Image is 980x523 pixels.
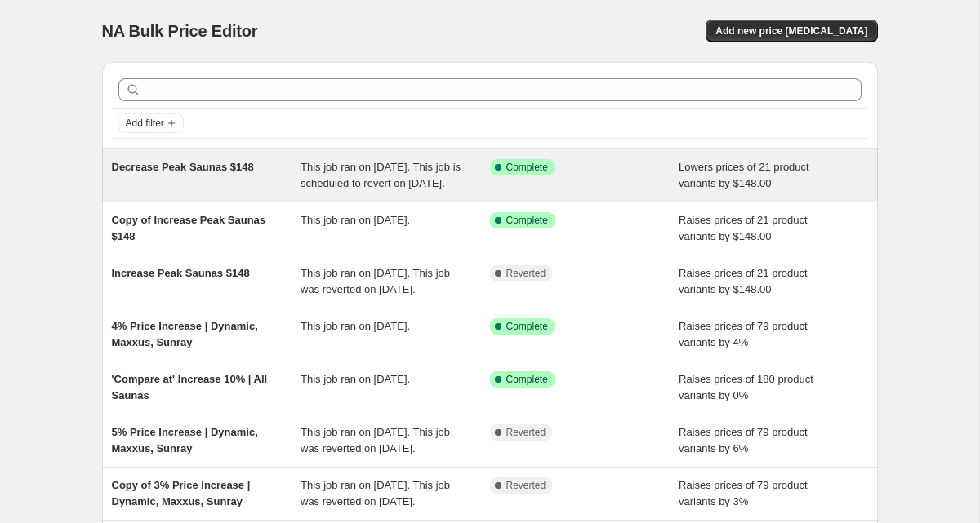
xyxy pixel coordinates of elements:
[706,20,877,42] button: Add new price [MEDICAL_DATA]
[506,214,548,227] span: Complete
[679,161,809,189] span: Lowers prices of 21 product variants by $148.00
[301,426,450,454] span: This job ran on [DATE]. This job was reverted on [DATE].
[679,426,808,454] span: Raises prices of 79 product variants by 6%
[715,24,867,38] span: Add new price [MEDICAL_DATA]
[506,267,546,280] span: Reverted
[301,161,461,189] span: This job ran on [DATE]. This job is scheduled to revert on [DATE].
[301,479,450,507] span: This job ran on [DATE]. This job was reverted on [DATE].
[301,214,410,226] span: This job ran on [DATE].
[506,479,546,492] span: Reverted
[679,214,808,242] span: Raises prices of 21 product variants by $148.00
[112,320,258,348] span: 4% Price Increase | Dynamic, Maxxus, Sunray
[112,426,258,454] span: 5% Price Increase | Dynamic, Maxxus, Sunray
[506,161,548,174] span: Complete
[118,113,184,133] button: Add filter
[679,479,808,507] span: Raises prices of 79 product variants by 3%
[112,161,254,173] span: Decrease Peak Saunas $148
[679,373,813,401] span: Raises prices of 180 product variants by 0%
[301,320,410,332] span: This job ran on [DATE].
[506,320,548,333] span: Complete
[102,22,258,40] span: NA Bulk Price Editor
[679,320,808,348] span: Raises prices of 79 product variants by 4%
[679,267,808,295] span: Raises prices of 21 product variants by $148.00
[301,373,410,385] span: This job ran on [DATE].
[506,373,548,386] span: Complete
[506,426,546,439] span: Reverted
[112,479,251,507] span: Copy of 3% Price Increase | Dynamic, Maxxus, Sunray
[112,373,268,401] span: 'Compare at' Increase 10% | All Saunas
[301,267,450,295] span: This job ran on [DATE]. This job was reverted on [DATE].
[112,267,250,279] span: Increase Peak Saunas $148
[126,117,164,130] span: Add filter
[112,214,266,242] span: Copy of Increase Peak Saunas $148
